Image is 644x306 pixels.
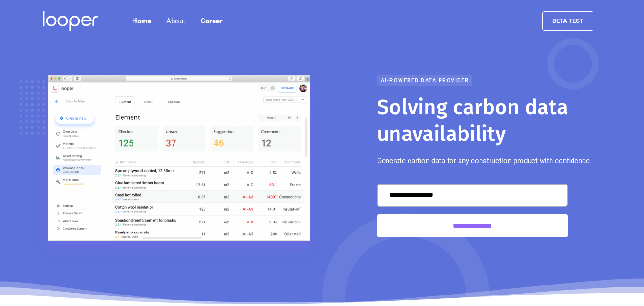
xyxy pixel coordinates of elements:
[159,11,193,31] div: About
[377,94,601,148] h1: Solving carbon data unavailability
[377,75,472,86] div: AI-powered data provider
[377,155,590,167] p: Generate carbon data for any construction product with confidence
[166,15,185,27] div: About
[124,11,159,31] a: Home
[193,11,230,31] a: Career
[377,184,568,237] form: Email Form
[542,11,593,31] a: beta test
